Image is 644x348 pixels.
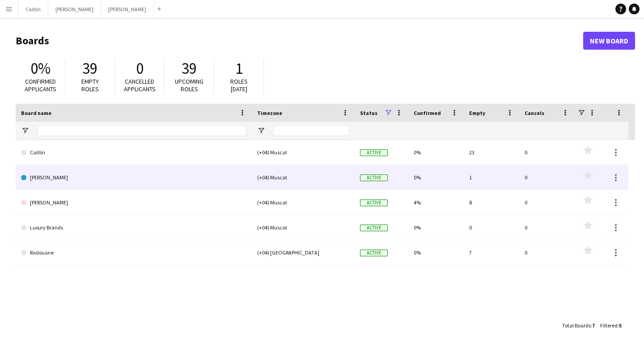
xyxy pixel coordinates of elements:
[182,59,197,78] span: 39
[252,240,355,265] div: (+04) [GEOGRAPHIC_DATA]
[600,322,618,329] span: Filtered
[21,190,246,215] a: [PERSON_NAME]
[464,140,519,165] div: 23
[360,199,388,206] span: Active
[519,240,575,265] div: 0
[408,240,464,265] div: 0%
[30,59,51,78] span: 0%
[81,77,99,93] span: Empty roles
[408,165,464,190] div: 0%
[230,77,248,93] span: Roles [DATE]
[37,125,246,136] input: Board name Filter Input
[235,59,243,78] span: 1
[469,110,485,116] span: Empty
[562,317,595,334] div: :
[414,110,441,116] span: Confirmed
[136,59,144,78] span: 0
[252,190,355,215] div: (+04) Muscat
[408,215,464,240] div: 0%
[252,215,355,240] div: (+04) Muscat
[360,149,388,156] span: Active
[252,140,355,165] div: (+04) Muscat
[101,0,154,18] button: [PERSON_NAME]
[48,0,101,18] button: [PERSON_NAME]
[619,322,622,329] span: 5
[21,140,246,165] a: Caitlin
[82,59,97,78] span: 39
[519,190,575,215] div: 0
[360,250,388,256] span: Active
[25,77,56,93] span: Confirmed applicants
[464,190,519,215] div: 8
[525,110,544,116] span: Cancels
[21,127,29,135] button: Open Filter Menu
[175,77,203,93] span: Upcoming roles
[408,190,464,215] div: 4%
[408,140,464,165] div: 0%
[360,225,388,231] span: Active
[21,215,246,240] a: Luxury Brands
[124,77,156,93] span: Cancelled applicants
[273,125,349,136] input: Timezone Filter Input
[583,32,635,50] a: New Board
[519,215,575,240] div: 0
[360,110,377,116] span: Status
[360,174,388,181] span: Active
[519,140,575,165] div: 0
[464,240,519,265] div: 7
[562,322,591,329] span: Total Boards
[257,127,265,135] button: Open Filter Menu
[252,165,355,190] div: (+04) Muscat
[16,34,583,47] h1: Boards
[21,110,51,116] span: Board name
[21,240,246,265] a: Radouane
[600,317,622,334] div: :
[21,165,246,190] a: [PERSON_NAME]
[464,165,519,190] div: 1
[18,0,48,18] button: Caitlin
[464,215,519,240] div: 0
[519,165,575,190] div: 0
[257,110,282,116] span: Timezone
[592,322,595,329] span: 7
